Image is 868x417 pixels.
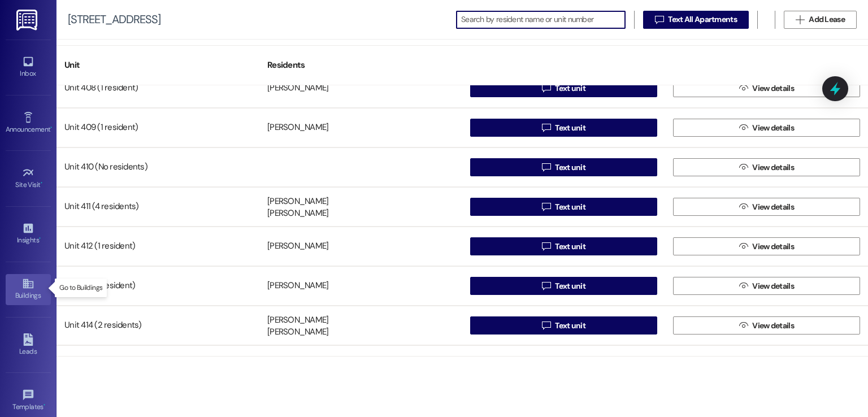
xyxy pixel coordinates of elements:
div: [PERSON_NAME] [267,327,328,338]
i:  [542,123,550,132]
button: View details [673,237,860,255]
button: View details [673,119,860,137]
span: • [44,401,45,409]
i:  [739,242,748,251]
span: • [50,124,52,132]
span: View details [752,82,794,94]
i:  [542,84,550,93]
div: Unit 412 (1 resident) [57,235,259,258]
i:  [739,281,748,290]
i:  [542,202,550,211]
span: View details [752,201,794,213]
span: Text unit [555,162,585,173]
div: [PERSON_NAME] [267,196,328,207]
button: Text unit [470,237,657,255]
div: Unit 501 (1 resident) [57,354,259,376]
p: Go to Buildings [59,283,102,293]
button: Text unit [470,316,657,335]
span: Text unit [555,82,585,94]
a: Leads [6,330,51,360]
span: View details [752,122,794,134]
a: Buildings [6,274,51,305]
img: ResiDesk Logo [16,10,40,31]
input: Search by resident name or unit number [461,12,625,28]
button: Add Lease [784,11,857,29]
div: Unit [57,51,259,79]
button: Text unit [470,79,657,97]
div: [PERSON_NAME] [267,208,328,220]
button: View details [673,316,860,335]
i:  [739,163,748,172]
div: [STREET_ADDRESS] [68,14,160,25]
button: Text unit [470,198,657,216]
button: Text unit [470,158,657,176]
button: View details [673,277,860,295]
i:  [655,15,663,24]
i:  [739,123,748,132]
i:  [542,281,550,290]
span: View details [752,162,794,173]
div: [PERSON_NAME] [267,241,328,253]
div: [PERSON_NAME] [267,314,328,326]
div: Unit 413 (1 resident) [57,275,259,297]
div: Unit 411 (4 residents) [57,196,259,218]
i:  [739,84,748,93]
span: Text unit [555,241,585,253]
i:  [542,321,550,330]
span: • [39,234,41,242]
a: Site Visit • [6,163,51,194]
span: View details [752,280,794,292]
button: View details [673,79,860,97]
span: Text All Apartments [668,14,737,25]
div: Unit 409 (1 resident) [57,116,259,139]
span: Text unit [555,280,585,292]
button: Text All Apartments [643,11,749,29]
button: View details [673,158,860,176]
span: View details [752,320,794,332]
span: Add Lease [809,14,845,25]
div: Unit 410 (No residents) [57,156,259,179]
div: Residents [259,51,462,79]
div: Unit 408 (1 resident) [57,77,259,99]
div: Unit 414 (2 residents) [57,314,259,337]
button: View details [673,198,860,216]
span: • [41,179,42,187]
i:  [796,15,804,24]
i:  [739,321,748,330]
a: Templates • [6,385,51,416]
span: Text unit [555,201,585,213]
div: [PERSON_NAME] [267,280,328,292]
button: Text unit [470,119,657,137]
i:  [542,163,550,172]
i:  [542,242,550,251]
button: Text unit [470,277,657,295]
div: [PERSON_NAME] [267,122,328,134]
a: Inbox [6,52,51,82]
a: Insights • [6,219,51,249]
span: Text unit [555,122,585,134]
i:  [739,202,748,211]
span: Text unit [555,320,585,332]
span: View details [752,241,794,253]
div: [PERSON_NAME] [267,82,328,94]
